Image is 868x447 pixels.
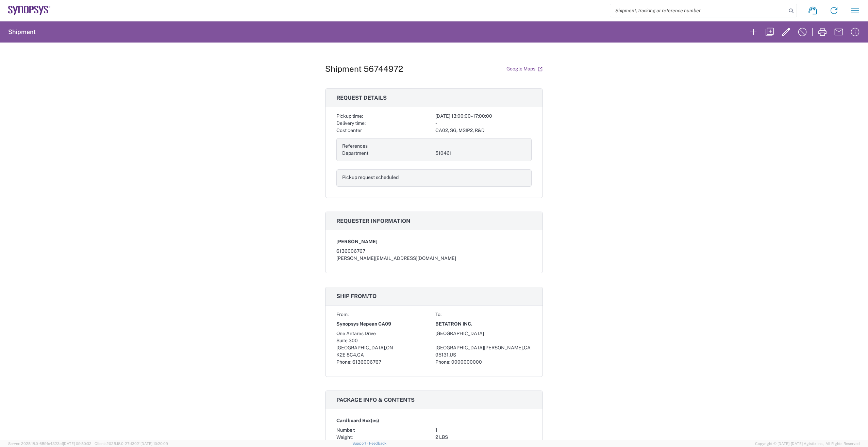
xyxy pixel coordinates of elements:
span: Requester information [336,218,411,224]
div: - [435,120,532,127]
span: [GEOGRAPHIC_DATA][PERSON_NAME] [435,345,523,350]
input: Shipment, tracking or reference number [610,4,786,17]
span: CA [357,352,364,358]
span: Cardboard Box(es) [336,417,379,424]
span: 0000000000 [451,359,482,365]
span: Number: [336,427,355,433]
span: Phone: [336,359,351,365]
span: , [523,345,524,350]
span: References [342,143,368,149]
div: Suite 300 [336,337,433,344]
div: CA02, SG, MSIP2, R&D [435,127,532,134]
span: [PERSON_NAME] [336,238,378,245]
div: Department [342,150,433,157]
div: 2 LBS [435,434,532,441]
span: , [385,345,386,350]
span: Client: 2025.18.0-27d3021 [95,442,168,446]
span: Cost center [336,128,362,133]
h2: Shipment [8,28,36,36]
span: Server: 2025.18.0-659fc4323ef [8,442,91,446]
span: To: [435,312,441,317]
span: Copyright © [DATE]-[DATE] Agistix Inc., All Rights Reserved [755,441,860,447]
span: K2E 8C4 [336,352,356,358]
div: [GEOGRAPHIC_DATA] [435,330,532,337]
span: Weight: [336,434,353,440]
span: , [449,352,450,358]
span: From: [336,312,349,317]
a: Google Maps [506,63,543,75]
div: [PERSON_NAME][EMAIL_ADDRESS][DOMAIN_NAME] [336,255,532,262]
div: One Antares Drive [336,330,433,337]
span: 6136006767 [352,359,381,365]
span: Pickup time: [336,113,363,119]
span: [DATE] 09:50:32 [63,442,91,446]
div: 6136006767 [336,248,532,255]
span: US [450,352,456,358]
span: Pickup request scheduled [342,175,399,180]
span: , [356,352,357,358]
span: Request details [336,95,387,101]
span: Synopsys Nepean CA09 [336,320,391,328]
span: [DATE] 10:20:09 [140,442,168,446]
h1: Shipment 56744972 [325,64,403,74]
span: ON [386,345,393,350]
span: BETATRON INC. [435,320,472,328]
span: Phone: [435,359,450,365]
span: 95131 [435,352,449,358]
span: [GEOGRAPHIC_DATA] [336,345,385,350]
div: [DATE] 13:00:00 - 17:00:00 [435,113,532,120]
span: CA [524,345,531,350]
div: 1 [435,427,532,434]
span: Ship from/to [336,293,377,299]
div: 510461 [435,150,526,157]
a: Support [352,441,369,445]
a: Feedback [369,441,386,445]
span: Delivery time: [336,120,366,126]
span: Package info & contents [336,397,415,403]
